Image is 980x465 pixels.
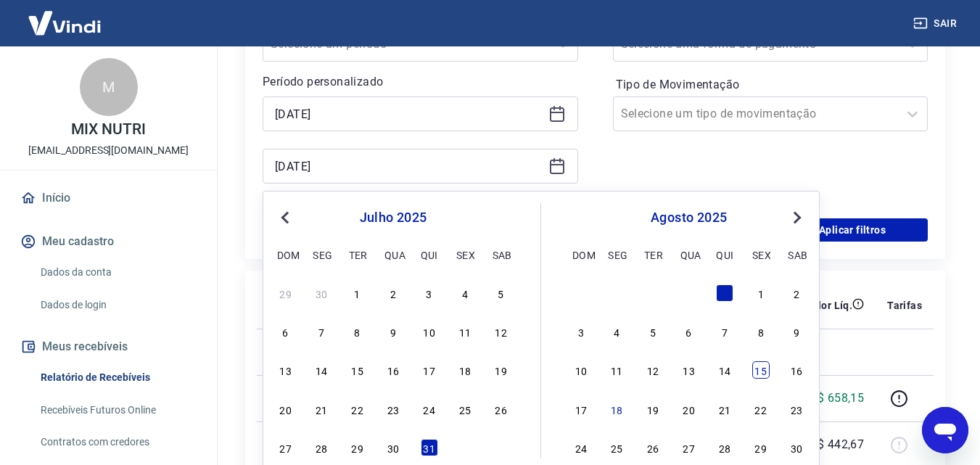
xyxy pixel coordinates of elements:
div: Choose terça-feira, 26 de agosto de 2025 [644,439,662,456]
div: sab [493,246,510,263]
div: Choose quarta-feira, 2 de julho de 2025 [384,284,402,302]
div: Choose quinta-feira, 3 de julho de 2025 [421,284,438,302]
div: Choose domingo, 10 de agosto de 2025 [572,361,590,379]
div: Choose sexta-feira, 15 de agosto de 2025 [752,361,770,379]
div: Choose sexta-feira, 22 de agosto de 2025 [752,400,770,418]
div: Choose segunda-feira, 28 de julho de 2025 [313,439,330,456]
div: agosto 2025 [570,209,807,226]
div: Choose quinta-feira, 31 de julho de 2025 [716,284,733,302]
button: Sair [910,10,963,37]
div: Choose quinta-feira, 21 de agosto de 2025 [716,400,733,418]
div: seg [608,246,625,263]
div: Choose segunda-feira, 14 de julho de 2025 [313,361,330,379]
div: qui [421,246,438,263]
div: Choose sábado, 26 de julho de 2025 [493,400,510,418]
input: Data final [275,155,543,177]
p: Tarifas [887,298,922,313]
div: Choose quarta-feira, 27 de agosto de 2025 [680,439,698,456]
div: Choose terça-feira, 19 de agosto de 2025 [644,400,662,418]
div: Choose sexta-feira, 18 de julho de 2025 [456,361,474,379]
div: Choose segunda-feira, 18 de agosto de 2025 [608,400,625,418]
div: Choose quinta-feira, 31 de julho de 2025 [421,439,438,456]
div: Choose terça-feira, 5 de agosto de 2025 [644,323,662,340]
div: Choose quarta-feira, 20 de agosto de 2025 [680,400,698,418]
div: Choose quarta-feira, 13 de agosto de 2025 [680,361,698,379]
div: Choose sábado, 23 de agosto de 2025 [788,400,805,418]
button: Previous Month [276,209,294,226]
div: Choose domingo, 20 de julho de 2025 [277,400,295,418]
div: Choose quarta-feira, 6 de agosto de 2025 [680,323,698,340]
div: Choose sexta-feira, 11 de julho de 2025 [456,323,474,340]
div: Choose sexta-feira, 29 de agosto de 2025 [752,439,770,456]
div: Choose quinta-feira, 7 de agosto de 2025 [716,323,733,340]
div: Choose sexta-feira, 8 de agosto de 2025 [752,323,770,340]
div: Choose domingo, 24 de agosto de 2025 [572,439,590,456]
a: Dados da conta [35,258,199,287]
div: Choose quinta-feira, 10 de julho de 2025 [421,323,438,340]
a: Início [17,182,199,214]
div: Choose terça-feira, 8 de julho de 2025 [349,323,366,340]
div: Choose sexta-feira, 1 de agosto de 2025 [456,439,474,456]
button: Meus recebíveis [17,331,199,363]
p: R$ 658,15 [810,390,865,407]
div: Choose terça-feira, 29 de julho de 2025 [349,439,366,456]
div: Choose sábado, 9 de agosto de 2025 [788,323,805,340]
div: Choose terça-feira, 1 de julho de 2025 [349,284,366,302]
p: Valor Líq. [805,298,852,313]
p: MIX NUTRI [71,122,146,137]
div: Choose sábado, 2 de agosto de 2025 [493,439,510,456]
div: Choose segunda-feira, 7 de julho de 2025 [313,323,330,340]
div: ter [644,246,662,263]
p: [EMAIL_ADDRESS][DOMAIN_NAME] [28,143,189,158]
div: Choose quarta-feira, 16 de julho de 2025 [384,361,402,379]
div: Choose quarta-feira, 23 de julho de 2025 [384,400,402,418]
label: Tipo de Movimentação [616,76,926,94]
div: ter [349,246,366,263]
div: Choose sábado, 2 de agosto de 2025 [788,284,805,302]
div: Choose segunda-feira, 30 de junho de 2025 [313,284,330,302]
div: month 2025-07 [275,282,511,458]
div: Choose domingo, 29 de junho de 2025 [277,284,295,302]
div: sab [788,246,805,263]
div: Choose domingo, 13 de julho de 2025 [277,361,295,379]
div: Choose quarta-feira, 9 de julho de 2025 [384,323,402,340]
div: Choose domingo, 6 de julho de 2025 [277,323,295,340]
div: Choose segunda-feira, 4 de agosto de 2025 [608,323,625,340]
p: Período personalizado [263,73,578,91]
div: Choose quinta-feira, 24 de julho de 2025 [421,400,438,418]
div: sex [752,246,770,263]
a: Contratos com credores [35,427,199,457]
input: Data inicial [275,103,543,125]
div: Choose segunda-feira, 21 de julho de 2025 [313,400,330,418]
div: dom [572,246,590,263]
button: Aplicar filtros [777,218,928,242]
div: Choose quarta-feira, 30 de julho de 2025 [384,439,402,456]
div: Choose sábado, 16 de agosto de 2025 [788,361,805,379]
div: Choose terça-feira, 12 de agosto de 2025 [644,361,662,379]
a: Dados de login [35,290,199,320]
iframe: Botão para abrir a janela de mensagens [922,407,968,453]
div: Choose terça-feira, 29 de julho de 2025 [644,284,662,302]
a: Relatório de Recebíveis [35,363,199,392]
div: Choose domingo, 3 de agosto de 2025 [572,323,590,340]
div: Choose quinta-feira, 28 de agosto de 2025 [716,439,733,456]
div: Choose quinta-feira, 14 de agosto de 2025 [716,361,733,379]
a: Recebíveis Futuros Online [35,395,199,425]
div: Choose sábado, 19 de julho de 2025 [493,361,510,379]
div: Choose segunda-feira, 11 de agosto de 2025 [608,361,625,379]
div: Choose quinta-feira, 17 de julho de 2025 [421,361,438,379]
div: Choose sábado, 5 de julho de 2025 [493,284,510,302]
div: dom [277,246,295,263]
div: Choose domingo, 27 de julho de 2025 [277,439,295,456]
button: Next Month [788,209,806,226]
div: qua [680,246,698,263]
div: Choose terça-feira, 15 de julho de 2025 [349,361,366,379]
div: Choose sexta-feira, 1 de agosto de 2025 [752,284,770,302]
div: Choose sexta-feira, 4 de julho de 2025 [456,284,474,302]
div: Choose domingo, 27 de julho de 2025 [572,284,590,302]
div: qui [716,246,733,263]
div: Choose sexta-feira, 25 de julho de 2025 [456,400,474,418]
div: seg [313,246,330,263]
div: Choose quarta-feira, 30 de julho de 2025 [680,284,698,302]
div: Choose terça-feira, 22 de julho de 2025 [349,400,366,418]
